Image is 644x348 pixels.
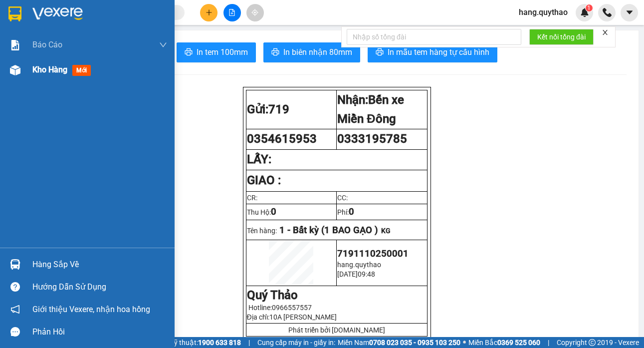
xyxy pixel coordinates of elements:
[149,337,241,348] span: Hỗ trợ kỹ thuật:
[246,4,264,21] button: aim
[85,8,155,32] div: Bến xe Miền Đông
[247,313,337,321] span: Địa chỉ:
[589,339,596,346] span: copyright
[206,9,213,16] span: plus
[376,48,384,57] span: printer
[32,38,62,51] span: Báo cáo
[246,204,337,220] td: Thu Hộ:
[337,248,409,259] span: 7191110250001
[337,261,381,269] span: hang.quythao
[268,102,289,116] span: 719
[7,53,23,64] span: CR :
[381,227,391,235] span: KG
[10,305,20,314] span: notification
[246,191,337,204] td: CR:
[247,288,298,302] strong: Quý Thảo
[603,8,612,17] img: phone-icon
[32,280,167,295] div: Hướng dẫn sử dụng
[548,337,549,348] span: |
[388,46,489,58] span: In mẫu tem hàng tự cấu hình
[625,8,634,17] span: caret-down
[10,259,20,270] img: warehouse-icon
[32,65,67,74] span: Kho hàng
[337,132,407,146] span: 0333195785
[586,4,593,11] sup: 1
[337,204,428,220] td: Phí:
[272,304,312,312] span: 0966557557
[247,132,317,146] span: 0354615953
[247,225,427,236] p: Tên hàng:
[32,303,150,316] span: Giới thiệu Vexere, nhận hoa hồng
[468,337,540,348] span: Miền Bắc
[177,42,256,62] button: printerIn tem 100mm
[248,304,312,312] span: Hotline:
[200,4,217,21] button: plus
[7,52,80,64] div: 100.000
[463,341,466,345] span: ⚪️
[197,46,248,58] span: In tem 100mm
[368,42,497,62] button: printerIn mẫu tem hàng tự cấu hình
[8,20,78,34] div: 0354615953
[271,206,276,217] span: 0
[269,313,337,321] span: 10A [PERSON_NAME]
[358,270,375,278] span: 09:48
[283,46,352,58] span: In biên nhận 80mm
[337,270,358,278] span: [DATE]
[246,324,427,337] td: Phát triển bởi [DOMAIN_NAME]
[529,29,594,45] button: Kết nối tổng đài
[248,337,250,348] span: |
[8,70,155,83] div: Tên hàng: 1 BAO GẠO ( : 1 )
[72,65,91,76] span: mới
[263,42,360,62] button: printerIn biên nhận 80mm
[602,29,609,36] span: close
[337,93,404,126] strong: Nhận:
[621,4,638,21] button: caret-down
[497,339,540,347] strong: 0369 525 060
[247,152,271,166] strong: LẤY:
[32,257,167,272] div: Hàng sắp về
[251,9,258,16] span: aim
[159,41,167,49] span: down
[228,9,235,16] span: file-add
[10,40,20,50] img: solution-icon
[347,29,521,45] input: Nhập số tổng đài
[32,325,167,340] div: Phản hồi
[10,65,20,75] img: warehouse-icon
[271,48,279,57] span: printer
[8,8,78,20] div: 719
[247,102,289,116] strong: Gửi:
[369,339,460,347] strong: 0708 023 035 - 0935 103 250
[85,9,109,20] span: Nhận:
[85,32,155,46] div: 0333195785
[10,282,20,292] span: question-circle
[349,206,354,217] span: 0
[126,69,140,83] span: SL
[8,9,24,20] span: Gửi:
[8,6,21,21] img: logo-vxr
[223,4,241,21] button: file-add
[257,337,335,348] span: Cung cấp máy in - giấy in:
[10,327,20,337] span: message
[587,4,591,11] span: 1
[338,337,460,348] span: Miền Nam
[185,48,193,57] span: printer
[337,191,428,204] td: CC:
[279,225,378,236] span: 1 - Bất kỳ (1 BAO GẠO )
[511,6,576,18] span: hang.quythao
[247,173,281,187] strong: GIAO :
[537,31,586,42] span: Kết nối tổng đài
[337,93,404,126] span: Bến xe Miền Đông
[580,8,589,17] img: icon-new-feature
[198,339,241,347] strong: 1900 633 818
